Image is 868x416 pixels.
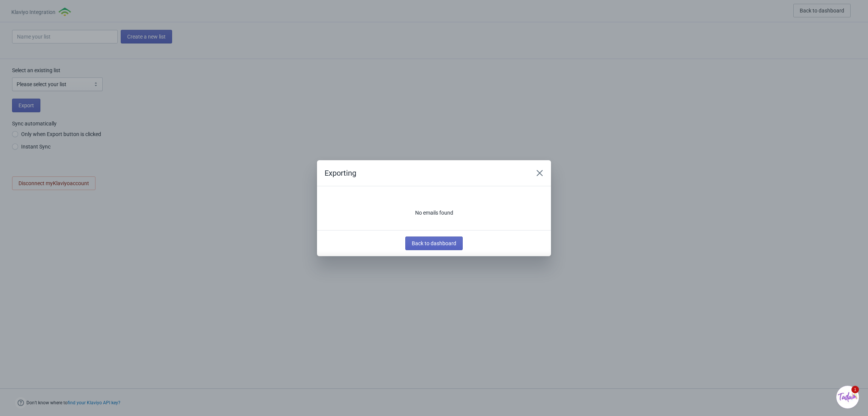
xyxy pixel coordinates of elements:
button: Back to dashboard [405,237,463,250]
span: No emails found [415,210,453,216]
span: Back to dashboard [412,240,456,246]
iframe: chat widget [836,386,860,408]
h2: Exporting [325,168,525,178]
button: Close [533,166,546,180]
